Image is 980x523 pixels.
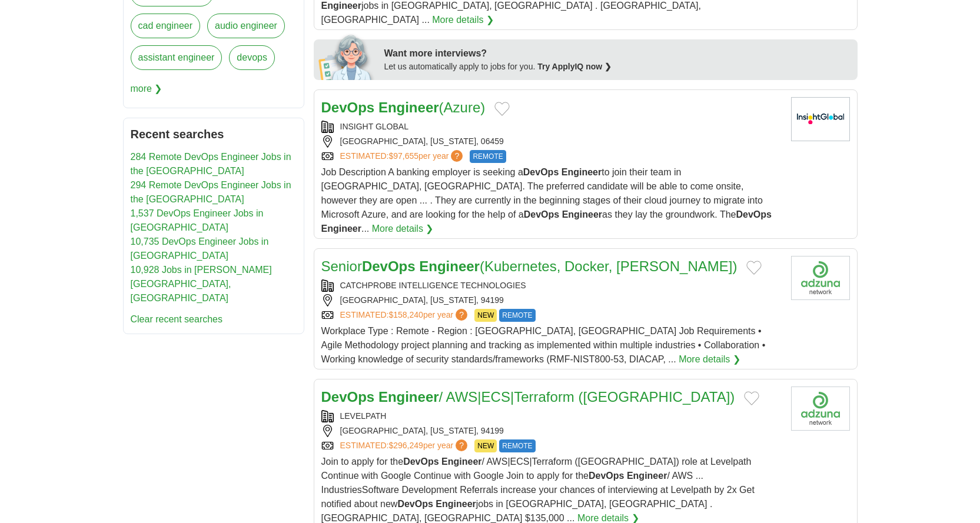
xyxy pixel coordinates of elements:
[321,294,782,307] div: [GEOGRAPHIC_DATA], [US_STATE], 94199
[388,441,423,450] span: $296,249
[436,499,476,509] strong: Engineer
[791,256,850,300] img: Company logo
[537,62,612,71] a: Try ApplyIQ now ❯
[131,180,291,204] a: 294 Remote DevOps Engineer Jobs in the [GEOGRAPHIC_DATA]
[736,209,771,219] strong: DevOps
[321,1,361,11] strong: Engineer
[378,99,439,115] strong: Engineer
[321,410,782,422] div: LEVELPATH
[321,389,735,405] a: DevOps Engineer/ AWS|ECS|Terraform ([GEOGRAPHIC_DATA])
[321,167,772,234] span: Job Description A banking employer is seeking a to join their team in [GEOGRAPHIC_DATA], [GEOGRAP...
[791,387,850,431] img: Company logo
[384,46,851,61] div: Want more interviews?
[321,99,486,115] a: DevOps Engineer(Azure)
[474,439,497,452] span: NEW
[372,222,434,236] a: More details ❯
[419,258,480,274] strong: Engineer
[524,209,559,219] strong: DevOps
[321,99,375,115] strong: DevOps
[131,265,272,303] a: 10,928 Jobs in [PERSON_NAME][GEOGRAPHIC_DATA], [GEOGRAPHIC_DATA]
[403,457,438,467] strong: DevOps
[321,425,782,437] div: [GEOGRAPHIC_DATA], [US_STATE], 94199
[791,97,850,141] img: Insight Global logo
[321,258,738,274] a: SeniorDevOps Engineer(Kubernetes, Docker, [PERSON_NAME])
[378,389,439,405] strong: Engineer
[589,471,624,481] strong: DevOps
[562,209,602,219] strong: Engineer
[388,310,423,319] span: $158,240
[321,135,782,148] div: [GEOGRAPHIC_DATA], [US_STATE], 06459
[318,33,376,80] img: apply-iq-scientist.png
[441,457,481,467] strong: Engineer
[432,13,494,27] a: More details ❯
[229,45,275,70] a: devops
[474,309,497,322] span: NEW
[746,261,762,275] button: Add to favorite jobs
[499,439,535,452] span: REMOTE
[499,309,535,322] span: REMOTE
[340,150,466,163] a: ESTIMATED:$97,655per year?
[679,352,740,367] a: More details ❯
[131,208,264,232] a: 1,537 DevOps Engineer Jobs in [GEOGRAPHIC_DATA]
[340,309,470,322] a: ESTIMATED:$158,240per year?
[207,14,285,38] a: audio engineer
[131,152,291,176] a: 284 Remote DevOps Engineer Jobs in the [GEOGRAPHIC_DATA]
[523,167,559,177] strong: DevOps
[321,457,755,523] span: Join to apply for the / AWS|ECS|Terraform ([GEOGRAPHIC_DATA]) role at Levelpath Continue with Goo...
[321,326,766,364] span: Workplace Type : Remote - Region : [GEOGRAPHIC_DATA], [GEOGRAPHIC_DATA] Job Requirements • Agile ...
[456,439,467,451] span: ?
[384,61,851,73] div: Let us automatically apply to jobs for you.
[456,309,467,321] span: ?
[131,77,162,101] span: more ❯
[131,14,201,38] a: cad engineer
[470,150,506,163] span: REMOTE
[321,279,782,292] div: CATCHPROBE INTELLIGENCE TECHNOLOGIES
[397,499,433,509] strong: DevOps
[321,224,361,234] strong: Engineer
[131,125,297,143] h2: Recent searches
[494,102,510,116] button: Add to favorite jobs
[131,314,223,324] a: Clear recent searches
[562,167,602,177] strong: Engineer
[340,439,470,452] a: ESTIMATED:$296,249per year?
[627,471,667,481] strong: Engineer
[388,151,418,161] span: $97,655
[131,236,269,261] a: 10,735 DevOps Engineer Jobs in [GEOGRAPHIC_DATA]
[744,391,759,405] button: Add to favorite jobs
[451,150,463,162] span: ?
[321,389,375,405] strong: DevOps
[340,122,408,131] a: INSIGHT GLOBAL
[362,258,416,274] strong: DevOps
[131,45,222,70] a: assistant engineer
